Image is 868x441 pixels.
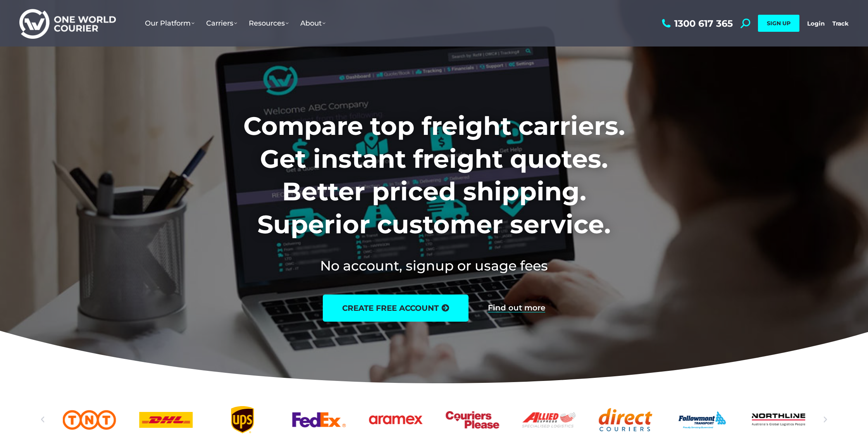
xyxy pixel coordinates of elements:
div: 6 / 25 [369,406,422,433]
a: Find out more [488,304,545,312]
span: Carriers [206,19,237,28]
a: create free account [323,295,468,322]
div: 3 / 25 [139,406,193,433]
span: SIGN UP [767,20,790,27]
a: Allied Express logo [522,406,576,433]
span: Resources [249,19,289,28]
div: 2 / 25 [63,406,116,433]
div: 10 / 25 [675,406,729,433]
h1: Compare top freight carriers. Get instant freight quotes. Better priced shipping. Superior custom... [192,110,676,241]
a: Our Platform [139,11,200,35]
div: 8 / 25 [522,406,576,433]
a: Followmont transoirt web logo [675,406,729,433]
div: 11 / 25 [752,406,806,433]
span: About [300,19,325,28]
a: FedEx logo [293,406,346,433]
a: Couriers Please logo [446,406,499,433]
a: 1300 617 365 [660,19,733,28]
a: SIGN UP [758,15,799,32]
a: TNT logo Australian freight company [63,406,116,433]
a: Login [807,20,825,27]
a: Resources [243,11,294,35]
div: Slides [63,406,806,433]
a: DHl logo [139,406,193,433]
div: 9 / 25 [599,406,652,433]
span: Our Platform [145,19,195,28]
a: Carriers [200,11,243,35]
div: 4 / 25 [216,406,269,433]
a: About [294,11,331,35]
a: UPS logo [216,406,269,433]
h2: No account, signup or usage fees [192,256,676,275]
a: Track [832,20,849,27]
div: 7 / 25 [446,406,499,433]
a: Direct Couriers logo [599,406,652,433]
img: One World Courier [19,8,116,39]
a: Northline logo [752,406,806,433]
a: Aramex_logo [369,406,422,433]
div: 5 / 25 [293,406,346,433]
